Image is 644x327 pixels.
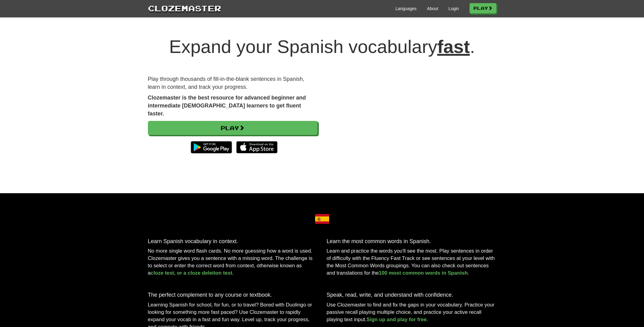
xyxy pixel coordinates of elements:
a: Clozemaster [148,2,221,14]
a: cloze test, or a cloze deletion test [151,270,232,276]
u: fast [437,36,470,57]
h3: Learn Spanish vocabulary in context. [148,239,318,245]
h1: Expand your Spanish vocabulary . [148,37,496,57]
a: 100 most common words in Spanish [379,270,468,276]
a: Login [448,6,459,12]
strong: Clozemaster is the best resource for advanced beginner and intermediate [DEMOGRAPHIC_DATA] learne... [148,95,306,116]
a: Play [469,3,496,13]
p: Use Clozemaster to find and fix the gaps in your vocabulary. Practice your passive recall playing... [327,301,496,323]
img: Get it on Google Play [188,138,235,156]
a: Languages [396,6,417,12]
h3: Speak, read, write, and understand with confidence. [327,292,496,298]
a: Sign up and play for free [366,317,427,322]
a: About [427,6,438,12]
img: Download_on_the_App_Store_Badge_US-UK_135x40-25178aeef6eb6b83b96f5f2d004eda3bffbb37122de64afbaef7... [236,141,278,153]
p: Learn and practice the words you'll see the most. Play sentences in order of difficulty with the ... [327,247,496,277]
a: Play [148,121,318,135]
h3: The perfect complement to any course or textbook. [148,292,318,298]
p: Play through thousands of fill-in-the-blank sentences in Spanish, learn in context, and track you... [148,75,318,91]
h3: Learn the most common words in Spanish. [327,239,496,245]
p: No more single word flash cards. No more guessing how a word is used. Clozemaster gives you a sen... [148,247,318,277]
